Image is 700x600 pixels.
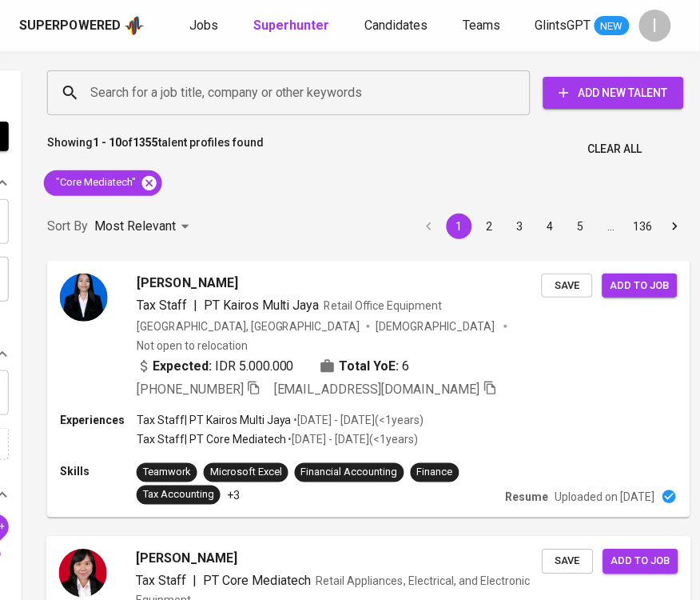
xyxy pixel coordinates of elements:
[19,17,121,35] div: Superpowered
[137,431,286,447] p: Tax Staff | PT Core Mediatech
[542,274,593,298] button: Save
[403,357,410,376] span: 6
[137,318,360,334] div: [GEOGRAPHIC_DATA], [GEOGRAPHIC_DATA]
[603,274,678,298] button: Add to job
[551,552,586,570] span: Save
[19,14,145,38] a: Superpoweredapp logo
[543,549,594,574] button: Save
[588,139,642,159] span: Clear All
[93,136,121,149] b: 1 - 10
[136,549,237,568] span: [PERSON_NAME]
[556,83,671,103] span: Add New Talent
[253,18,329,33] b: Superhunter
[137,298,187,313] span: Tax Staff
[535,16,630,36] a: GlintsGPT NEW
[595,18,630,34] span: NEW
[47,217,88,236] p: Sort By
[543,77,684,109] button: Add New Talent
[603,549,678,574] button: Add to job
[94,217,176,236] p: Most Relevant
[376,318,498,334] span: [DEMOGRAPHIC_DATA]
[662,214,688,239] button: Go to next page
[189,16,221,36] a: Jobs
[611,277,670,295] span: Add to job
[447,214,472,239] button: page 1
[507,214,533,239] button: Go to page 3
[274,382,480,397] span: [EMAIL_ADDRESS][DOMAIN_NAME]
[506,489,549,505] p: Resume
[550,277,585,295] span: Save
[253,16,332,36] a: Superhunter
[203,573,311,588] span: PT Core Mediatech
[60,274,108,322] img: 54972401067f30b0b2e396575f04e1de.jpg
[629,214,658,239] button: Go to page 136
[153,357,212,376] b: Expected:
[137,357,294,376] div: IDR 5.000.000
[611,552,670,570] span: Add to job
[210,465,282,480] div: Microsoft Excel
[582,134,649,164] button: Clear All
[599,218,624,234] div: …
[639,10,671,42] div: I
[44,175,145,190] span: "Core Mediatech"
[477,214,503,239] button: Go to page 2
[538,214,563,239] button: Go to page 4
[137,274,238,293] span: [PERSON_NAME]
[137,338,248,354] p: Not open to relocation
[137,412,292,428] p: Tax Staff | PT Kairos Multi Jaya
[463,16,503,36] a: Teams
[60,463,137,479] p: Skills
[143,487,214,502] div: Tax Accounting
[189,18,218,33] span: Jobs
[286,431,419,447] p: • [DATE] - [DATE] ( <1 years )
[324,299,443,312] span: Retail Office Equipment
[136,573,186,588] span: Tax Staff
[535,18,591,33] span: GlintsGPT
[414,214,690,239] nav: pagination navigation
[143,465,191,480] div: Teamwork
[133,136,158,149] b: 1355
[204,298,320,313] span: PT Kairos Multi Jaya
[94,212,195,242] div: Most Relevant
[124,14,145,38] img: app logo
[60,412,137,428] p: Experiences
[47,134,264,164] p: Showing of talent profiles found
[463,18,500,33] span: Teams
[301,465,398,480] div: Financial Accounting
[417,465,453,480] div: Finance
[137,382,244,397] span: [PHONE_NUMBER]
[568,214,594,239] button: Go to page 5
[44,170,162,196] div: "Core Mediatech"
[193,296,197,315] span: |
[340,357,400,376] b: Total YoE:
[292,412,424,428] p: • [DATE] - [DATE] ( <1 years )
[59,549,107,597] img: bb0a361265c85f64aec482617913615b.jpg
[193,571,197,590] span: |
[555,489,655,505] p: Uploaded on [DATE]
[364,18,428,33] span: Candidates
[227,487,240,503] p: +3
[47,261,690,518] a: [PERSON_NAME]Tax Staff|PT Kairos Multi JayaRetail Office Equipment[GEOGRAPHIC_DATA], [GEOGRAPHIC_...
[364,16,431,36] a: Candidates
